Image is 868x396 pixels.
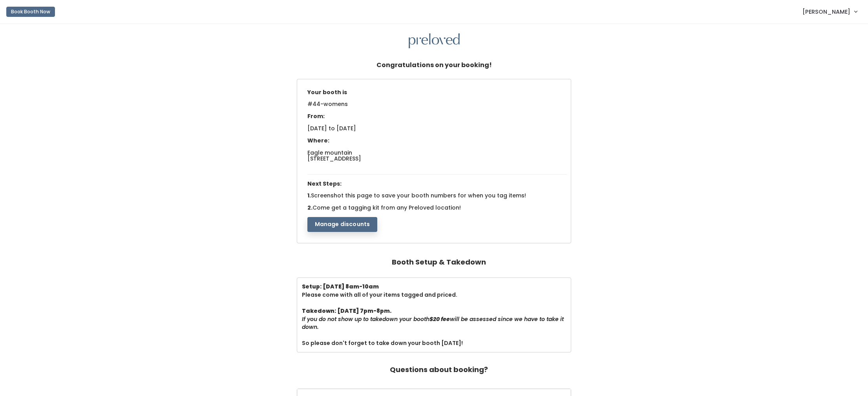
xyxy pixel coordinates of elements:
span: Next Steps: [307,180,342,188]
div: Please come with all of your items tagged and priced. So please don't forget to take down your bo... [302,283,566,347]
h4: Booth Setup & Takedown [392,254,486,270]
i: If you do not show up to takedown your booth will be assessed since we have to take it down. [302,315,564,331]
b: Setup: [DATE] 8am-10am [302,283,379,290]
img: preloved logo [409,33,460,49]
button: Book Booth Now [6,7,55,17]
h4: Questions about booking? [390,362,488,378]
span: Come get a tagging kit from any Preloved location! [312,204,461,212]
a: Manage discounts [307,220,378,228]
div: 1. 2. [303,86,571,232]
span: Where: [307,137,329,144]
h5: Congratulations on your booking! [376,58,492,73]
b: $20 fee [429,315,450,323]
span: Screenshot this page to save your booth numbers for when you tag items! [311,192,526,199]
span: [DATE] to [DATE] [307,124,356,132]
span: From: [307,112,325,120]
span: #44-womens [307,100,348,113]
a: [PERSON_NAME] [795,3,865,20]
b: Takedown: [DATE] 7pm-8pm. [302,307,391,315]
span: Your booth is [307,88,347,96]
a: Book Booth Now [6,3,55,20]
button: Manage discounts [307,217,378,232]
span: [PERSON_NAME] [802,7,850,16]
span: Eagle mountain [STREET_ADDRESS] [307,149,361,162]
